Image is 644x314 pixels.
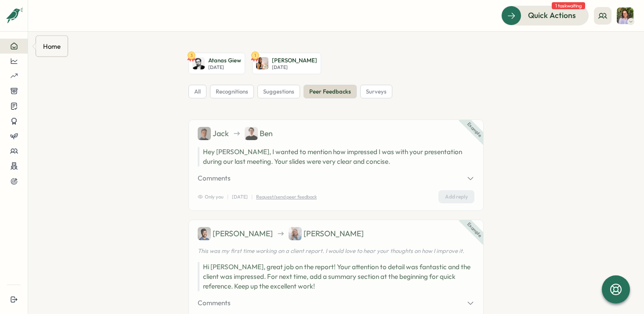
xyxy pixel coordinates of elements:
[198,127,211,140] img: Jack
[252,53,321,74] a: 1Sara Vera Lecaro[PERSON_NAME][DATE]
[438,190,474,203] a: Add reply
[366,88,387,96] span: surveys
[245,127,258,140] img: Ben
[198,298,474,308] button: Comments
[245,127,273,140] div: Ben
[272,65,317,70] p: [DATE]
[198,227,273,240] div: [PERSON_NAME]
[617,7,633,24] img: Weronika Lukasiak
[232,193,248,201] p: [DATE]
[198,247,474,255] p: This was my first time working on a client report. I would love to hear your thoughts on how I im...
[198,173,231,183] span: Comments
[251,193,253,201] p: |
[208,65,241,70] p: [DATE]
[501,6,589,25] button: Quick Actions
[309,88,351,96] span: peer feedbacks
[263,88,294,96] span: suggestions
[552,2,585,9] span: 1 task waiting
[256,57,268,69] img: Sara Vera Lecaro
[198,227,211,240] img: Carlos
[208,57,241,65] p: Atanas Giew
[188,53,245,74] a: 3Atanas GiewAtanas Giew[DATE]
[254,52,256,58] text: 1
[41,40,62,53] div: Home
[192,57,205,69] img: Atanas Giew
[198,298,231,308] span: Comments
[198,173,474,183] button: Comments
[289,227,364,240] div: [PERSON_NAME]
[198,193,224,201] span: Only you
[272,57,317,65] p: [PERSON_NAME]
[528,10,576,21] span: Quick Actions
[198,262,474,291] p: Hi [PERSON_NAME], great job on the report! Your attention to detail was fantastic and the client ...
[194,88,201,96] span: all
[198,127,229,140] div: Jack
[289,227,302,240] img: Megan
[256,193,317,201] p: Request/send peer feedback
[227,193,228,201] p: |
[190,52,193,58] text: 3
[198,147,474,166] p: Hey [PERSON_NAME], I wanted to mention how impressed I was with your presentation during our last...
[216,88,248,96] span: recognitions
